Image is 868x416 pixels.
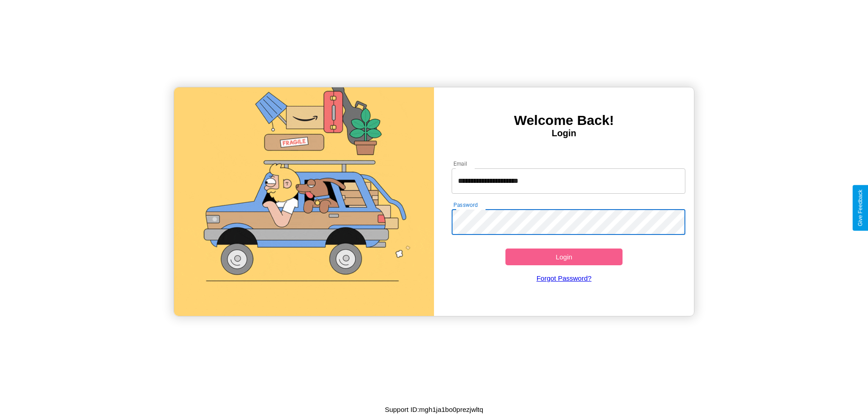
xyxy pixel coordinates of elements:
[453,201,477,209] label: Password
[174,87,434,316] img: gif
[453,160,467,167] label: Email
[385,403,483,416] p: Support ID: mgh1ja1bo0prezjwltq
[447,265,681,291] a: Forgot Password?
[505,249,623,265] button: Login
[434,128,694,139] h4: Login
[857,190,863,226] div: Give Feedback
[434,113,694,128] h3: Welcome Back!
